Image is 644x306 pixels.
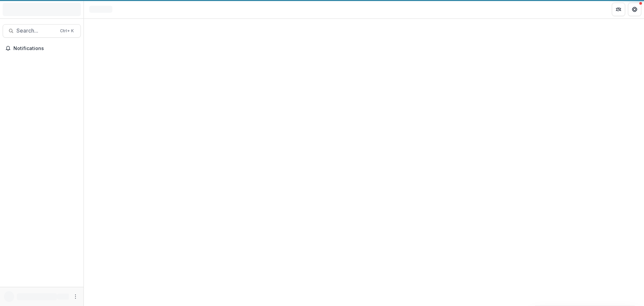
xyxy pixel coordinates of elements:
[16,28,56,34] span: Search...
[628,3,641,16] button: Get Help
[3,43,81,54] button: Notifications
[612,3,625,16] button: Partners
[59,27,75,35] div: Ctrl + K
[13,46,78,51] span: Notifications
[87,4,115,14] nav: breadcrumb
[3,24,81,38] button: Search...
[71,293,79,301] button: More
